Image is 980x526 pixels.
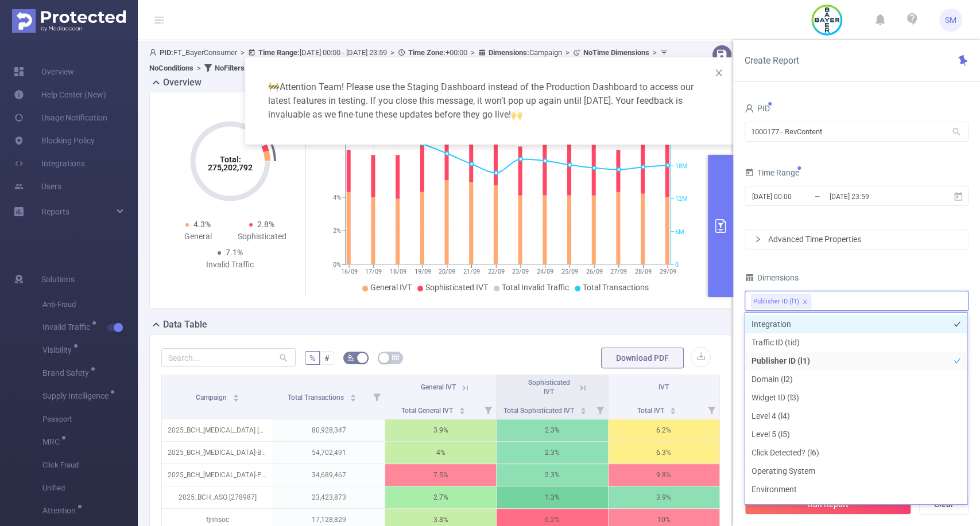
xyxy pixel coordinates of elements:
[745,370,967,388] li: Domain (l2)
[745,168,799,177] span: Time Range
[745,498,967,517] li: Browser
[754,236,761,243] i: icon: right
[259,71,722,131] div: Attention Team! Please use the Staging Dashboard instead of the Production Dashboard to access ou...
[753,294,799,309] div: Publisher ID (l1)
[745,352,967,370] li: Publisher ID (l1)
[745,443,967,462] li: Click Detected? (l6)
[745,315,967,333] li: Integration
[268,81,280,92] span: warning
[745,388,967,407] li: Widget ID (l3)
[745,462,967,480] li: Operating System
[802,299,808,306] i: icon: close
[703,57,735,89] button: Close
[954,431,960,438] i: icon: check
[954,376,960,383] i: icon: check
[714,68,723,77] i: icon: close
[954,394,960,401] i: icon: check
[954,321,960,328] i: icon: check
[511,109,522,120] span: highfive
[745,104,770,113] span: PID
[751,189,844,204] input: Start date
[745,104,754,113] i: icon: user
[745,407,967,425] li: Level 4 (l4)
[745,229,968,249] div: icon: rightAdvanced Time Properties
[828,189,921,204] input: End date
[751,294,811,309] li: Publisher ID (l1)
[745,425,967,443] li: Level 5 (l5)
[745,333,967,352] li: Traffic ID (tid)
[745,480,967,498] li: Environment
[954,339,960,346] i: icon: check
[954,357,960,364] i: icon: check
[954,486,960,493] i: icon: check
[745,273,799,282] span: Dimensions
[954,467,960,474] i: icon: check
[954,412,960,419] i: icon: check
[745,55,799,66] span: Create Report
[954,449,960,456] i: icon: check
